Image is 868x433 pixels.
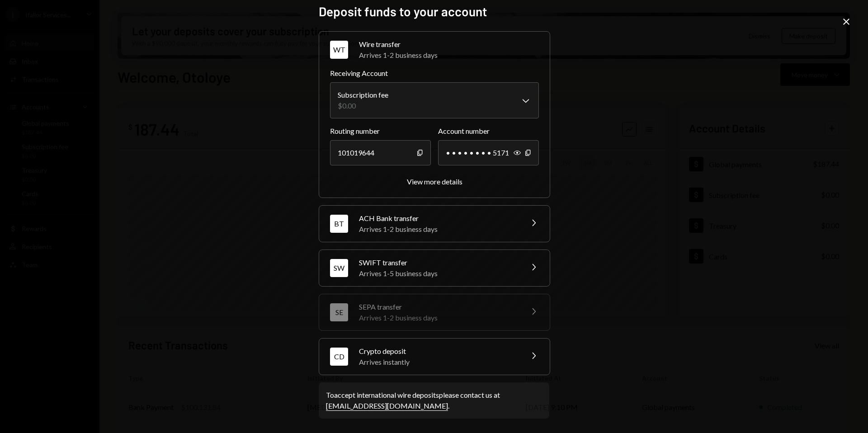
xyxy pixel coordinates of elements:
[359,312,517,323] div: Arrives 1-2 business days
[359,224,517,235] div: Arrives 1-2 business days
[330,41,348,59] div: WT
[359,346,517,357] div: Crypto deposit
[330,215,348,233] div: BT
[319,250,550,286] button: SWSWIFT transferArrives 1-5 business days
[319,3,549,20] h2: Deposit funds to your account
[326,401,448,411] a: [EMAIL_ADDRESS][DOMAIN_NAME]
[330,68,539,79] label: Receiving Account
[359,39,539,50] div: Wire transfer
[319,339,550,375] button: CDCrypto depositArrives instantly
[326,390,542,411] div: To accept international wire deposits please contact us at .
[330,140,431,165] div: 101019644
[359,257,517,268] div: SWIFT transfer
[319,32,550,68] button: WTWire transferArrives 1-2 business days
[319,206,550,242] button: BTACH Bank transferArrives 1-2 business days
[359,301,517,312] div: SEPA transfer
[407,177,462,186] div: View more details
[359,357,517,367] div: Arrives instantly
[359,268,517,279] div: Arrives 1-5 business days
[359,50,539,61] div: Arrives 1-2 business days
[330,82,539,118] button: Receiving Account
[438,140,539,165] div: • • • • • • • • 5171
[330,68,539,187] div: WTWire transferArrives 1-2 business days
[330,303,348,321] div: SE
[359,213,517,224] div: ACH Bank transfer
[319,294,550,330] button: SESEPA transferArrives 1-2 business days
[330,259,348,277] div: SW
[330,348,348,366] div: CD
[438,126,539,136] label: Account number
[330,126,431,136] label: Routing number
[407,177,462,187] button: View more details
